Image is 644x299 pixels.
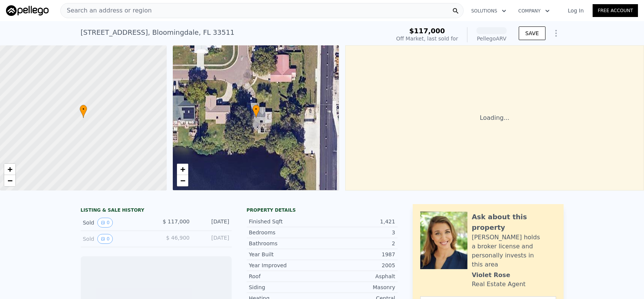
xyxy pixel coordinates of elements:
div: 1,421 [322,218,395,225]
div: • [80,105,87,118]
div: Ask about this property [472,212,556,233]
a: Zoom in [177,164,188,175]
div: [DATE] [196,218,229,228]
div: Violet Rose [472,271,510,280]
div: 1987 [322,251,395,258]
div: 3 [322,229,395,236]
div: • [252,105,260,118]
span: • [80,106,87,113]
div: [STREET_ADDRESS] , Bloomingdale , FL 33511 [81,27,235,38]
div: Off Market, last sold for [396,35,458,42]
button: Solutions [465,4,512,18]
span: $117,000 [409,27,445,35]
div: Sold [83,234,150,244]
div: Pellego ARV [476,35,507,42]
button: Show Options [549,26,564,41]
div: Asphalt [322,273,395,280]
span: + [8,164,12,174]
div: Siding [249,284,322,291]
img: Pellego [6,5,49,16]
span: $ 117,000 [163,218,189,225]
div: Loading... [345,45,644,191]
div: 2 [322,240,395,247]
div: Year Improved [249,262,322,269]
a: Zoom in [4,164,15,175]
div: 2005 [322,262,395,269]
a: Zoom out [4,175,15,186]
div: Real Estate Agent [472,280,526,289]
div: Masonry [322,284,395,291]
span: $ 46,900 [166,235,189,241]
div: Property details [247,207,398,213]
div: Sold [83,218,150,228]
button: View historical data [97,234,113,244]
span: • [252,106,260,113]
div: Roof [249,273,322,280]
div: Bedrooms [249,229,322,236]
a: Log In [559,7,593,14]
div: Year Built [249,251,322,258]
span: + [180,164,185,174]
button: SAVE [519,26,545,40]
div: Finished Sqft [249,218,322,225]
div: [PERSON_NAME] holds a broker license and personally invests in this area [472,233,556,269]
button: Company [512,4,556,18]
span: Search an address or region [61,6,152,15]
button: View historical data [97,218,113,228]
a: Zoom out [177,175,188,186]
span: − [8,176,12,185]
div: Bathrooms [249,240,322,247]
a: Free Account [593,4,638,17]
div: [DATE] [196,234,229,244]
div: LISTING & SALE HISTORY [81,207,232,215]
span: − [180,176,185,185]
